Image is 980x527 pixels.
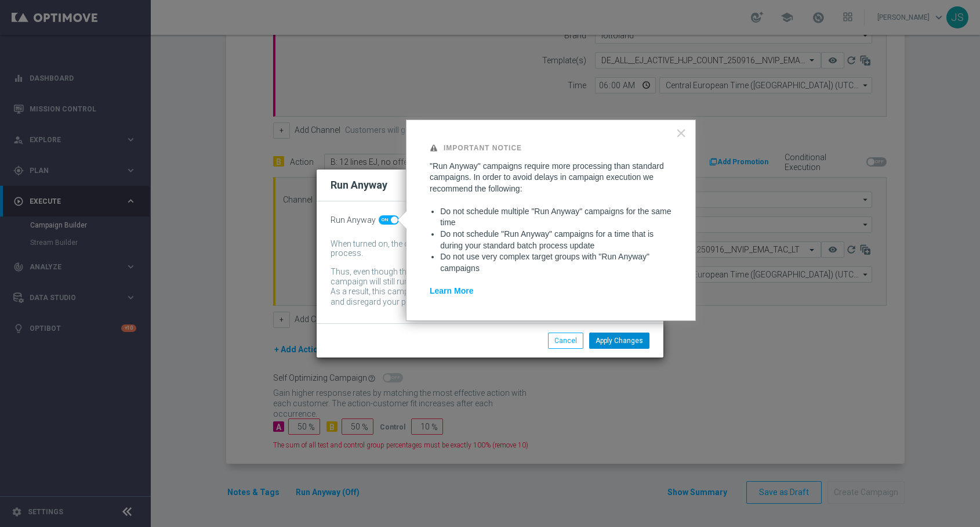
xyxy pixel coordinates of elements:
[430,286,473,295] a: Learn More
[676,124,687,142] button: Close
[331,287,632,309] div: As a result, this campaign might include customers whose data has been changed and disregard your...
[331,267,632,287] div: Thus, even though the batch-data process might not be complete by then, the campaign will still r...
[440,229,672,251] li: Do not schedule "Run Anyway" campaigns for a time that is during your standard batch process update
[331,178,387,192] h2: Run Anyway
[444,144,522,152] strong: Important Notice
[331,239,632,259] div: When turned on, the campaign will be executed regardless of your site's batch-data process.
[440,251,672,274] li: Do not use very complex target groups with "Run Anyway" campaigns
[548,333,583,349] button: Cancel
[440,206,672,229] li: Do not schedule multiple "Run Anyway" campaigns for the same time
[430,161,672,195] p: "Run Anyway" campaigns require more processing than standard campaigns. In order to avoid delays ...
[331,215,376,225] span: Run Anyway
[589,333,649,349] button: Apply Changes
